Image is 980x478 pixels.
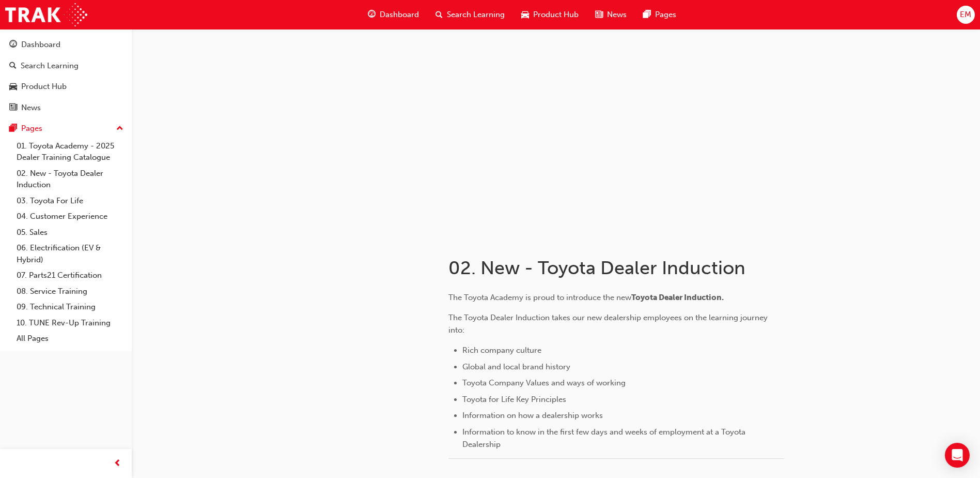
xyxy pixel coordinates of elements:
span: EM [960,9,971,21]
span: Search Learning [447,9,505,21]
a: news-iconNews [587,4,635,25]
span: Toyota for Life Key Principles [462,395,566,404]
span: car-icon [521,8,529,21]
a: pages-iconPages [635,4,685,25]
span: news-icon [595,8,603,21]
a: 05. Sales [12,225,128,241]
span: pages-icon [643,8,651,21]
a: Search Learning [4,56,128,76]
span: search-icon [435,8,443,21]
a: News [4,98,128,117]
h1: 02. New - Toyota Dealer Induction [448,257,787,279]
span: The Toyota Academy is proud to introduce the new [448,293,631,302]
button: Pages [4,119,128,138]
span: car-icon [9,82,17,92]
a: car-iconProduct Hub [513,4,587,25]
span: Toyota Company Values and ways of working [462,378,626,387]
button: EM [957,6,975,24]
span: pages-icon [9,124,17,133]
span: News [607,9,627,21]
a: guage-iconDashboard [360,4,427,25]
span: Rich company culture [462,346,541,355]
a: 03. Toyota For Life [12,193,128,209]
a: 06. Electrification (EV & Hybrid) [12,240,128,267]
a: 08. Service Training [12,283,128,300]
span: news-icon [9,103,17,113]
a: 07. Parts21 Certification [12,267,128,283]
span: guage-icon [368,8,376,21]
span: guage-icon [9,40,17,50]
span: Global and local brand history [462,362,570,371]
button: DashboardSearch LearningProduct HubNews [4,33,128,119]
a: Dashboard [4,35,128,54]
span: Dashboard [380,9,419,21]
span: Pages [655,9,676,21]
span: Toyota Dealer Induction. [631,293,724,302]
a: search-iconSearch Learning [427,4,513,25]
a: Product Hub [4,77,128,96]
span: Information on how a dealership works [462,411,603,420]
a: 09. Technical Training [12,299,128,315]
span: The Toyota Dealer Induction takes our new dealership employees on the learning journey into: [448,313,770,335]
span: Information to know in the first few days and weeks of employment at a Toyota Dealership [462,427,748,449]
a: 04. Customer Experience [12,208,128,225]
div: Dashboard [21,39,60,51]
div: Pages [21,123,42,135]
div: News [21,102,41,114]
span: search-icon [9,62,17,71]
a: 10. TUNE Rev-Up Training [12,315,128,331]
span: prev-icon [114,457,121,470]
a: 02. New - Toyota Dealer Induction [12,166,128,193]
div: Product Hub [21,81,67,93]
span: Product Hub [533,9,579,21]
a: 01. Toyota Academy - 2025 Dealer Training Catalogue [12,138,128,166]
div: Search Learning [21,60,79,72]
img: Trak [5,3,87,26]
div: Open Intercom Messenger [945,443,970,468]
span: up-icon [116,122,123,136]
a: All Pages [12,331,128,347]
